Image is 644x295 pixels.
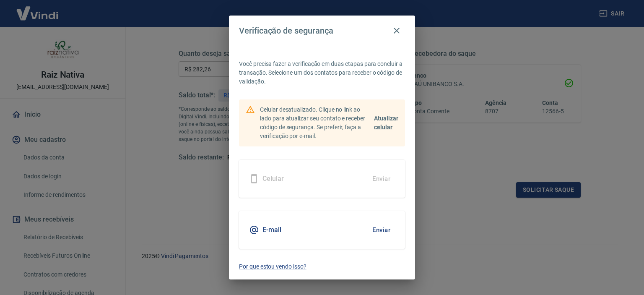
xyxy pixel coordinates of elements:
button: Enviar [368,221,395,239]
a: Por que estou vendo isso? [239,262,405,271]
p: Celular desatualizado. Clique no link ao lado para atualizar seu contato e receber código de segu... [260,105,371,141]
p: Você precisa fazer a verificação em duas etapas para concluir a transação. Selecione um dos conta... [239,60,405,86]
a: Atualizar celular [374,114,398,132]
span: Atualizar celular [374,115,398,131]
h4: Verificação de segurança [239,26,333,36]
h5: Celular [262,175,284,183]
h5: E-mail [262,226,281,234]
